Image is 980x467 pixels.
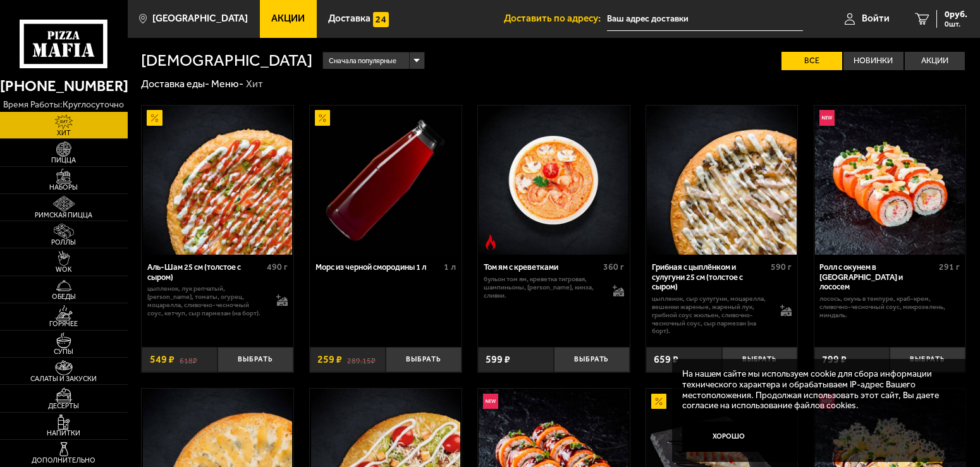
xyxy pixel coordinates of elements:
span: Сначала популярные [329,51,396,71]
span: 360 г [603,262,624,272]
a: НовинкаРолл с окунем в темпуре и лососем [814,106,966,255]
h1: [DEMOGRAPHIC_DATA] [141,52,312,69]
span: Доставить по адресу: [504,14,607,24]
span: Доставка [328,14,371,24]
div: Ролл с окунем в [GEOGRAPHIC_DATA] и лососем [819,262,936,292]
label: Акции [905,52,965,70]
s: 618 ₽ [180,355,197,365]
a: АкционныйМорс из черной смородины 1 л [310,106,462,255]
span: 0 руб. [945,10,967,19]
label: Новинки [843,52,903,70]
span: 291 г [939,262,960,272]
a: АкционныйАль-Шам 25 см (толстое с сыром) [142,106,293,255]
img: Новинка [483,394,498,409]
div: Аль-Шам 25 см (толстое с сыром) [147,262,264,282]
span: 549 ₽ [150,355,175,365]
span: 659 ₽ [654,355,678,365]
img: Морс из черной смородины 1 л [311,106,461,255]
span: Войти [862,14,890,24]
span: 0 шт. [945,20,967,28]
span: 799 ₽ [822,355,847,365]
img: Новинка [819,110,835,125]
button: Выбрать [722,347,798,372]
p: бульон том ям, креветка тигровая, шампиньоны, [PERSON_NAME], кинза, сливки. [484,276,603,300]
button: Выбрать [217,347,293,372]
div: Морс из черной смородины 1 л [315,262,441,272]
button: Выбрать [554,347,630,372]
a: Меню- [211,78,243,90]
img: Острое блюдо [483,234,498,250]
p: цыпленок, лук репчатый, [PERSON_NAME], томаты, огурец, моцарелла, сливочно-чесночный соус, кетчуп... [147,285,266,318]
img: Том ям с креветками [479,106,628,255]
p: На нашем сайте мы используем cookie для сбора информации технического характера и обрабатываем IP... [682,369,948,411]
input: Ваш адрес доставки [607,8,803,31]
span: 590 г [771,262,792,272]
div: Том ям с креветками [484,262,600,272]
a: Острое блюдоТом ям с креветками [478,106,630,255]
span: Акции [271,14,305,24]
div: Хит [246,78,263,91]
button: Хорошо [682,422,774,452]
img: Акционный [147,110,162,125]
label: Все [781,52,842,70]
button: Выбрать [386,347,462,372]
img: 15daf4d41897b9f0e9f617042186c801.svg [373,12,388,27]
div: Грибная с цыплёнком и сулугуни 25 см (толстое с сыром) [652,262,768,292]
p: цыпленок, сыр сулугуни, моцарелла, вешенки жареные, жареный лук, грибной соус Жюльен, сливочно-че... [652,295,771,336]
img: Акционный [315,110,330,125]
img: Аль-Шам 25 см (толстое с сыром) [143,106,293,255]
img: Ролл с окунем в темпуре и лососем [815,106,965,255]
span: 259 ₽ [317,355,342,365]
span: 490 г [267,262,288,272]
a: Доставка еды- [141,78,209,90]
a: Грибная с цыплёнком и сулугуни 25 см (толстое с сыром) [646,106,798,255]
p: лосось, окунь в темпуре, краб-крем, сливочно-чесночный соус, микрозелень, миндаль. [819,295,960,320]
span: 599 ₽ [486,355,510,365]
span: [GEOGRAPHIC_DATA] [152,14,248,24]
span: 1 л [444,262,456,272]
s: 289.15 ₽ [347,355,376,365]
img: Акционный [651,394,666,409]
img: Грибная с цыплёнком и сулугуни 25 см (толстое с сыром) [647,106,797,255]
button: Выбрать [890,347,965,372]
